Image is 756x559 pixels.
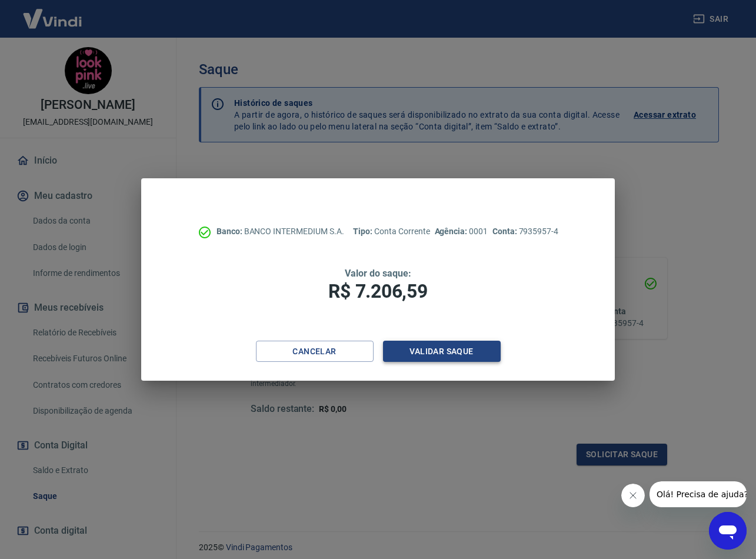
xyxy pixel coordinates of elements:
span: Agência: [435,227,469,236]
iframe: Botão para abrir a janela de mensagens [709,512,747,550]
span: Valor do saque: [345,268,411,279]
p: 0001 [435,225,488,238]
iframe: Mensagem da empresa [650,481,747,507]
button: Validar saque [383,341,501,362]
p: BANCO INTERMEDIUM S.A. [217,225,344,238]
span: Olá! Precisa de ajuda? [7,8,99,18]
p: Conta Corrente [353,225,429,238]
button: Cancelar [256,341,374,362]
span: R$ 7.206,59 [328,280,427,302]
iframe: Fechar mensagem [621,484,645,507]
span: Banco: [217,227,244,236]
p: 7935957-4 [492,225,558,238]
span: Conta: [492,227,519,236]
span: Tipo: [353,227,374,236]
